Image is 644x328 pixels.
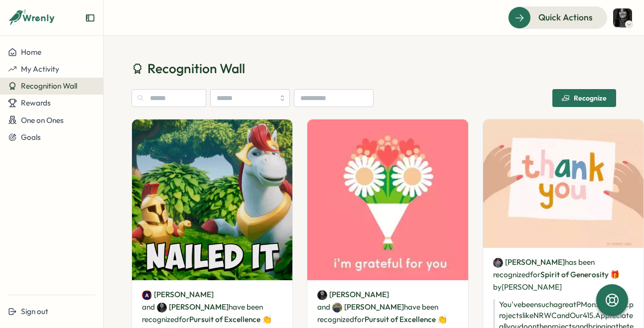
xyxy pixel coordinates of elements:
span: Recognition Wall [21,81,77,91]
span: Recognition Wall [147,60,245,77]
span: Home [21,47,41,57]
img: Recognition Image [307,119,468,280]
span: My Activity [21,64,59,74]
button: Expand sidebar [85,13,95,23]
span: Pursuit of Excellence 👏 [365,315,447,324]
span: Spirit of Generosity 🎁 [540,270,620,279]
span: and [142,302,155,313]
a: Deepika Ramachandran[PERSON_NAME] [493,257,565,268]
span: One on Ones [21,115,64,125]
span: Goals [21,132,41,142]
span: and [317,302,330,313]
span: for [530,270,540,279]
img: Recognition Image [132,119,292,280]
p: has been recognized by [PERSON_NAME] [493,256,634,293]
img: Vic de Aranzeta [613,8,632,27]
span: Quick Actions [538,11,593,24]
img: Vic de Aranzeta [317,290,327,300]
a: Chad Brokaw[PERSON_NAME] [332,302,404,313]
img: Chad Brokaw [332,303,342,313]
span: for [354,315,365,324]
span: Sign out [21,307,48,316]
span: Rewards [21,98,51,108]
span: for [179,315,189,324]
a: Adrien Young[PERSON_NAME] [142,289,214,300]
div: Recognize [562,94,607,102]
img: Vic de Aranzeta [157,303,167,313]
img: Recognition Image [483,119,644,248]
a: Vic de Aranzeta[PERSON_NAME] [157,302,229,313]
span: Pursuit of Excellence 👏 [189,315,271,324]
button: Quick Actions [508,6,607,28]
img: Adrien Young [142,290,152,300]
img: Deepika Ramachandran [493,258,503,268]
a: Vic de Aranzeta[PERSON_NAME] [317,289,389,300]
button: Recognize [552,89,616,107]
